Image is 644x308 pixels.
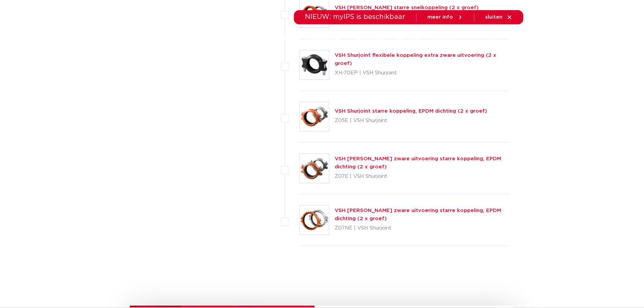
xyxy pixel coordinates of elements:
a: VSH Shurjoint flexibele koppeling extra zware uitvoering (2 x groef) [335,53,496,66]
a: VSH Shurjoint starre koppeling, EPDM dichting (2 x groef) [335,109,487,114]
a: sluiten [485,14,512,20]
div: my IPS [490,24,496,52]
img: Thumbnail for VSH Shurjoint flexibele koppeling extra zware uitvoering (2 x groef) [300,50,329,79]
span: sluiten [485,15,502,20]
img: Thumbnail for VSH Shurjoint starre koppeling, EPDM dichting (2 x groef) [300,102,329,131]
p: Z07E | VSH Shurjoint [335,171,509,182]
a: meer info [427,14,463,20]
span: NIEUW: myIPS is beschikbaar [305,14,405,20]
a: downloads [355,24,384,52]
a: toepassingen [306,24,341,52]
a: producten [230,24,257,52]
p: Z07NE | VSH Shurjoint [335,223,509,234]
p: XH-70EP | VSH Shurjoint [335,68,509,78]
a: services [397,24,419,52]
p: Z05E | VSH Shurjoint [335,115,487,126]
a: markten [271,24,292,52]
span: meer info [427,15,453,20]
nav: Menu [230,24,456,52]
a: VSH [PERSON_NAME] zware uitvoering starre koppeling, EPDM dichting (2 x groef) [335,156,501,169]
img: Thumbnail for VSH Shurjoint zware uitvoering starre koppeling, EPDM dichting (2 x groef) [300,206,329,235]
img: Thumbnail for VSH Shurjoint zware uitvoering starre koppeling, EPDM dichting (2 x groef) [300,154,329,183]
a: over ons [432,24,456,52]
a: VSH [PERSON_NAME] zware uitvoering starre koppeling, EPDM dichting (2 x groef) [335,208,501,221]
